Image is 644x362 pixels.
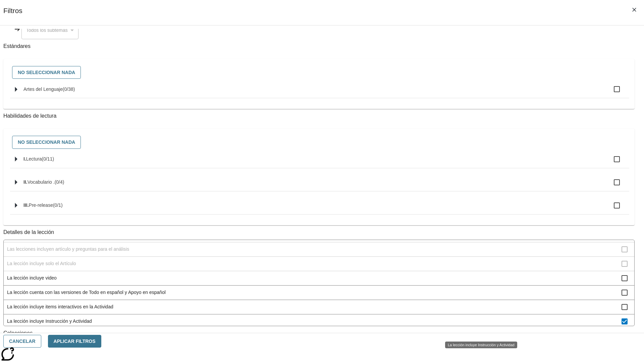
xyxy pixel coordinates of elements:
h1: Filtros [3,7,22,25]
button: No seleccionar nada [12,66,81,79]
span: 0 estándares seleccionados/1 estándares en grupo [53,202,63,208]
button: No seleccionar nada [12,136,81,149]
span: La lección incluye video [7,275,622,282]
span: Lectura [26,156,42,162]
span: Artes del Lenguaje [23,86,63,92]
ul: Seleccione estándares [10,80,629,104]
div: La lección incluye Instrucción y Actividad [4,314,634,329]
p: Colecciones [3,329,635,337]
div: La lección incluye items interactivos en la Actividad [4,300,634,314]
div: Seleccione estándares [9,64,629,81]
span: I. [23,156,26,162]
div: Seleccione una Asignatura [21,21,78,39]
div: La lección incluye Instrucción y Actividad [445,342,517,348]
button: Cancelar [3,335,41,348]
button: Aplicar Filtros [48,335,101,348]
button: Cerrar los filtros del Menú lateral [627,3,641,17]
span: II. [23,179,28,185]
ul: Detalles de la lección [3,240,635,326]
span: La lección incluye Instrucción y Actividad [7,318,622,325]
span: Pre-release [29,202,53,208]
ul: Seleccione habilidades [10,150,629,220]
span: III. [23,202,29,208]
span: 0 estándares seleccionados/38 estándares en grupo [63,86,75,92]
span: La lección cuenta con las versiones de Todo en espaňol y Apoyo en espaňol [7,289,622,296]
div: La lección incluye video [4,271,634,286]
span: La lección incluye items interactivos en la Actividad [7,303,622,310]
span: Vocabulario . [28,179,55,185]
div: La lección cuenta con las versiones de Todo en espaňol y Apoyo en espaňol [4,286,634,300]
span: 0 estándares seleccionados/4 estándares en grupo [55,179,64,185]
div: Seleccione habilidades [9,134,629,150]
span: 0 estándares seleccionados/11 estándares en grupo [42,156,54,162]
p: Estándares [3,43,635,50]
p: Detalles de la lección [3,229,635,236]
p: Habilidades de lectura [3,112,635,120]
